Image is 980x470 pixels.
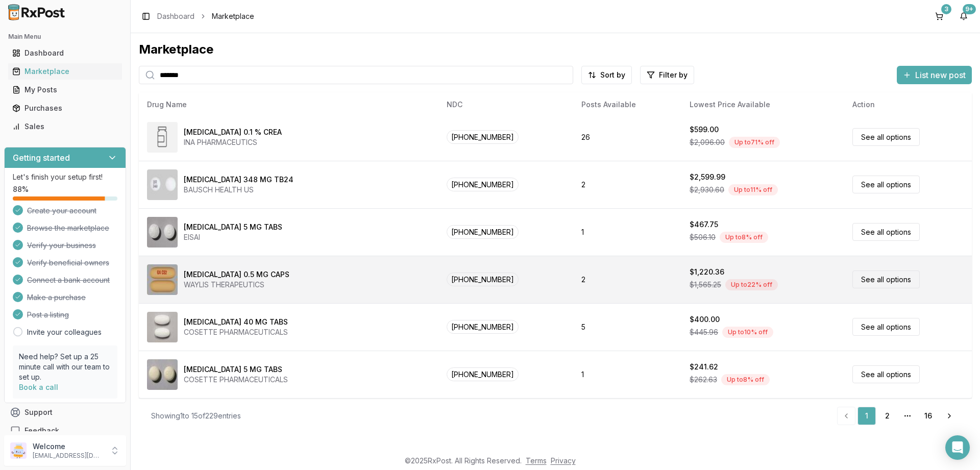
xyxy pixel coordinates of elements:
[147,359,178,390] img: Benicar 5 MG TABS
[184,317,288,327] div: [MEDICAL_DATA] 40 MG TABS
[852,270,920,288] a: See all options
[184,327,288,337] div: COSETTE PHARMACEUTICALS
[4,422,126,440] button: Feedback
[4,100,126,116] button: Purchases
[690,185,724,195] span: $2,930.60
[857,407,876,425] a: 1
[526,456,547,465] a: Terms
[573,256,681,303] td: 2
[147,312,178,342] img: Benicar 40 MG TABS
[681,92,844,117] th: Lowest Price Available
[13,152,70,164] h3: Getting started
[852,176,920,193] a: See all options
[184,375,288,385] div: COSETTE PHARMACEUTICALS
[12,121,118,132] div: Sales
[12,103,118,113] div: Purchases
[19,383,58,391] a: Book a call
[600,70,625,80] span: Sort by
[690,267,724,277] div: $1,220.36
[184,127,282,137] div: [MEDICAL_DATA] 0.1 % CREA
[151,411,241,421] div: Showing 1 to 15 of 229 entries
[27,292,86,303] span: Make a purchase
[184,364,282,375] div: [MEDICAL_DATA] 5 MG TABS
[690,327,718,337] span: $445.96
[438,92,573,117] th: NDC
[573,351,681,398] td: 1
[844,92,972,117] th: Action
[447,178,519,191] span: [PHONE_NUMBER]
[897,66,972,84] button: List new post
[573,161,681,208] td: 2
[721,374,770,385] div: Up to 8 % off
[157,11,194,21] a: Dashboard
[551,456,576,465] a: Privacy
[931,8,947,24] button: 3
[12,66,118,77] div: Marketplace
[184,269,289,280] div: [MEDICAL_DATA] 0.5 MG CAPS
[447,367,519,381] span: [PHONE_NUMBER]
[27,275,110,285] span: Connect a bank account
[184,222,282,232] div: [MEDICAL_DATA] 5 MG TABS
[447,320,519,334] span: [PHONE_NUMBER]
[184,175,293,185] div: [MEDICAL_DATA] 348 MG TB24
[27,310,69,320] span: Post a listing
[184,280,289,290] div: WAYLIS THERAPEUTICS
[690,125,719,135] div: $599.00
[447,225,519,239] span: [PHONE_NUMBER]
[728,184,778,195] div: Up to 11 % off
[945,435,970,460] div: Open Intercom Messenger
[27,223,109,233] span: Browse the marketplace
[12,48,118,58] div: Dashboard
[8,44,122,62] a: Dashboard
[852,318,920,336] a: See all options
[573,208,681,256] td: 1
[447,273,519,286] span: [PHONE_NUMBER]
[878,407,896,425] a: 2
[8,33,122,41] h2: Main Menu
[897,71,972,81] a: List new post
[24,426,59,436] span: Feedback
[13,172,117,182] p: Let's finish your setup first!
[4,403,126,422] button: Support
[722,327,773,338] div: Up to 10 % off
[725,279,778,290] div: Up to 22 % off
[4,118,126,135] button: Sales
[690,219,718,230] div: $467.75
[915,69,966,81] span: List new post
[27,206,96,216] span: Create your account
[573,303,681,351] td: 5
[690,375,717,385] span: $262.63
[147,169,178,200] img: Aplenzin 348 MG TB24
[12,85,118,95] div: My Posts
[690,362,718,372] div: $241.62
[147,264,178,295] img: Avodart 0.5 MG CAPS
[184,185,293,195] div: BAUSCH HEALTH US
[8,62,122,81] a: Marketplace
[13,184,29,194] span: 88 %
[147,217,178,248] img: Aricept 5 MG TABS
[573,113,681,161] td: 26
[729,137,780,148] div: Up to 71 % off
[640,66,694,84] button: Filter by
[4,4,69,20] img: RxPost Logo
[4,63,126,80] button: Marketplace
[8,81,122,99] a: My Posts
[690,280,721,290] span: $1,565.25
[852,365,920,383] a: See all options
[941,4,951,14] div: 3
[184,137,282,147] div: INA PHARMACEUTICS
[27,240,96,251] span: Verify your business
[27,327,102,337] a: Invite your colleagues
[33,452,104,460] p: [EMAIL_ADDRESS][DOMAIN_NAME]
[139,41,972,58] div: Marketplace
[720,232,768,243] div: Up to 8 % off
[963,4,976,14] div: 9+
[659,70,688,80] span: Filter by
[852,128,920,146] a: See all options
[4,82,126,98] button: My Posts
[939,407,960,425] a: Go to next page
[837,407,960,425] nav: pagination
[447,130,519,144] span: [PHONE_NUMBER]
[690,232,716,242] span: $506.10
